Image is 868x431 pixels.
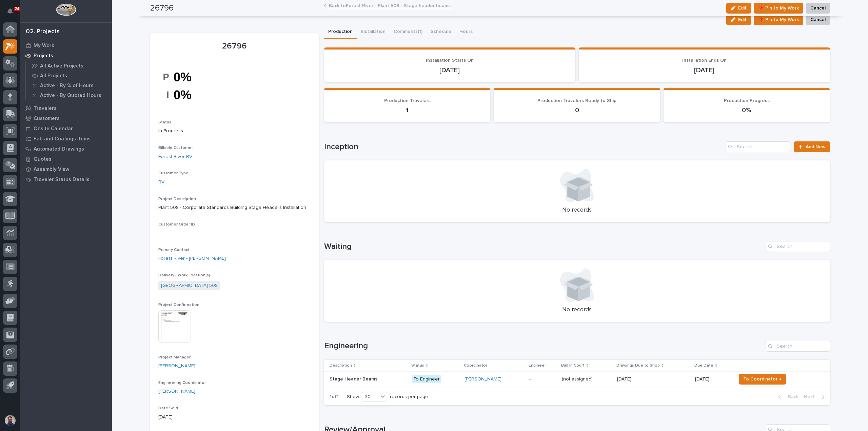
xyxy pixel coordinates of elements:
button: users-avatar [3,413,17,428]
a: Traveler Status Details [20,174,112,184]
a: Travelers [20,103,112,113]
button: Cancel [806,14,830,25]
p: Description [330,362,352,369]
p: Due Date [694,362,713,369]
a: Active - By % of Hours [26,81,112,90]
div: 02. Projects [26,28,60,36]
p: 0% [672,106,822,114]
p: Drawings Due to Shop [616,362,660,369]
p: 26796 [158,41,311,51]
span: Add New [806,144,826,149]
span: Engineering Coordinator [158,381,206,385]
button: Notifications [3,4,17,18]
span: Back [784,394,798,400]
a: Forest River - [PERSON_NAME] [158,255,226,262]
p: All Projects [40,73,67,79]
p: - [158,230,311,237]
p: [DATE] [158,414,311,421]
button: To Coordinator → [739,374,786,385]
p: [DATE] [587,66,822,74]
div: Notifications24 [8,8,17,19]
span: Status [158,120,171,124]
span: Cancel [810,16,826,24]
span: Edit [738,17,747,23]
p: Customers [34,116,60,122]
p: - [529,376,556,382]
p: 24 [15,6,19,11]
p: records per page [390,394,428,400]
a: Customers [20,113,112,123]
p: Active - By % of Hours [40,83,94,89]
span: Customer Order ID [158,222,195,227]
p: Assembly View [34,166,69,173]
a: All Active Projects [26,61,112,71]
a: Forest River RV [158,153,192,160]
button: Back [773,394,801,400]
img: Workspace Logo [56,3,76,16]
span: Production Progress [724,98,770,103]
p: In Progress [158,128,311,135]
p: [DATE] [695,376,731,382]
p: No records [332,306,822,314]
input: Search [766,341,830,352]
a: Back toForest River - Plant 508 - Stage header beams [329,1,451,9]
span: Project Confirmation [158,303,199,307]
span: Production Travelers [384,98,431,103]
span: Next [804,394,819,400]
div: 30 [362,393,378,400]
button: Comments (1) [390,25,427,39]
p: (not assigned) [562,375,594,382]
p: Active - By Quoted Hours [40,93,101,99]
a: Add New [794,141,830,152]
p: 1 [332,106,482,114]
p: Quotes [34,156,52,162]
button: Hours [455,25,477,39]
a: Onsite Calendar [20,123,112,134]
h1: Waiting [324,242,763,252]
a: Quotes [20,154,112,164]
span: Delivery / Work Location(s) [158,273,210,277]
p: 0 [502,106,652,114]
p: Stage Header Beams [330,375,379,382]
span: Installation Starts On [426,58,474,63]
p: My Work [34,43,54,49]
div: To Engineer [412,375,441,384]
a: Fab and Coatings Items [20,134,112,144]
a: My Work [20,40,112,51]
span: Primary Contact [158,248,190,252]
input: Search [766,241,830,252]
span: Production Travelers Ready to Ship [537,98,616,103]
button: Installation [357,25,390,39]
a: All Projects [26,71,112,80]
button: Edit [726,14,751,25]
p: Traveler Status Details [34,177,90,183]
span: Project Manager [158,355,191,359]
h1: Engineering [324,341,763,351]
span: 📌 Pin to My Work [758,16,799,24]
h1: Inception [324,142,723,152]
a: [PERSON_NAME] [158,363,195,370]
button: 📌 Pin to My Work [754,14,803,25]
p: Onsite Calendar [34,126,73,132]
a: [PERSON_NAME] [158,388,195,395]
p: Travelers [34,105,57,112]
p: [DATE] [332,66,567,74]
a: Automated Drawings [20,144,112,154]
a: RV [158,179,164,186]
a: Active - By Quoted Hours [26,91,112,100]
span: Project Description [158,197,196,201]
tr: Stage Header BeamsStage Header Beams To Engineer[PERSON_NAME] -(not assigned)(not assigned) [DATE... [324,371,830,387]
a: Assembly View [20,164,112,174]
a: [GEOGRAPHIC_DATA] 508 [161,282,218,289]
p: Status [411,362,424,369]
input: Search [726,141,790,152]
p: No records [332,207,822,214]
p: Ball In Court [561,362,585,369]
img: -BHe5Tz8pBlRpYIczWZfcdqbAITpKl1uOtS9Q5hoa3s [158,62,209,109]
p: [DATE] [617,375,633,382]
button: Schedule [427,25,455,39]
p: All Active Projects [40,63,83,69]
button: Production [324,25,357,39]
p: Automated Drawings [34,146,84,152]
